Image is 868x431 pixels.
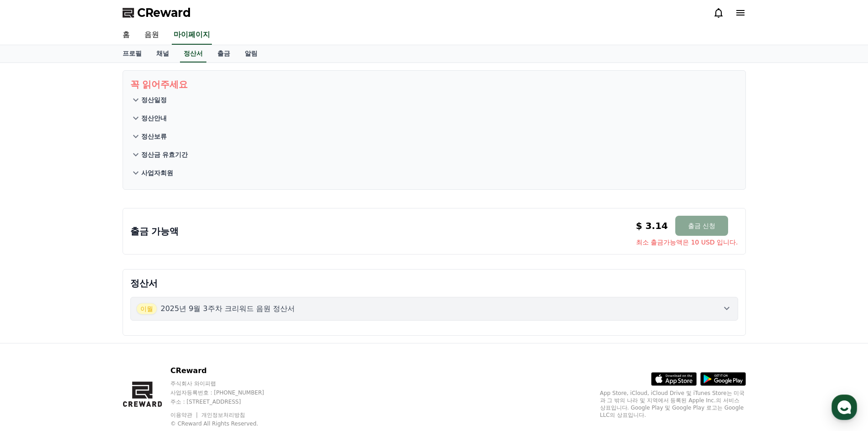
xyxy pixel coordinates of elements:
p: $ 3.14 [636,219,668,232]
p: CReward [170,365,282,376]
a: 채널 [149,45,176,62]
a: CReward [123,5,191,20]
button: 이월 2025년 9월 3주차 크리워드 음원 정산서 [130,297,738,321]
p: 사업자등록번호 : [PHONE_NUMBER] [170,389,282,396]
p: 출금 가능액 [130,225,179,238]
button: 정산금 유효기간 [130,145,738,164]
span: 최소 출금가능액은 10 USD 입니다. [636,238,738,247]
a: 이용약관 [170,412,199,418]
p: 정산서 [130,277,738,290]
a: 알림 [237,45,265,62]
p: © CReward All Rights Reserved. [170,420,282,427]
p: 주식회사 와이피랩 [170,380,282,387]
p: App Store, iCloud, iCloud Drive 및 iTunes Store는 미국과 그 밖의 나라 및 지역에서 등록된 Apple Inc.의 서비스 상표입니다. Goo... [600,389,746,419]
p: 정산안내 [141,114,167,123]
a: 음원 [137,26,166,45]
a: 출금 [210,45,237,62]
p: 주소 : [STREET_ADDRESS] [170,398,282,405]
p: 정산보류 [141,132,167,141]
span: CReward [137,5,191,20]
button: 정산안내 [130,109,738,127]
a: 개인정보처리방침 [201,412,245,418]
button: 출금 신청 [675,216,728,236]
a: 정산서 [180,45,206,62]
button: 정산보류 [130,127,738,145]
button: 사업자회원 [130,164,738,182]
p: 꼭 읽어주세요 [130,78,738,91]
p: 정산금 유효기간 [141,150,188,159]
p: 사업자회원 [141,168,173,177]
a: 홈 [115,26,137,45]
a: 마이페이지 [172,26,212,45]
p: 정산일정 [141,95,167,104]
a: 프로필 [115,45,149,62]
span: 이월 [136,303,157,315]
p: 2025년 9월 3주차 크리워드 음원 정산서 [161,303,295,314]
button: 정산일정 [130,91,738,109]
